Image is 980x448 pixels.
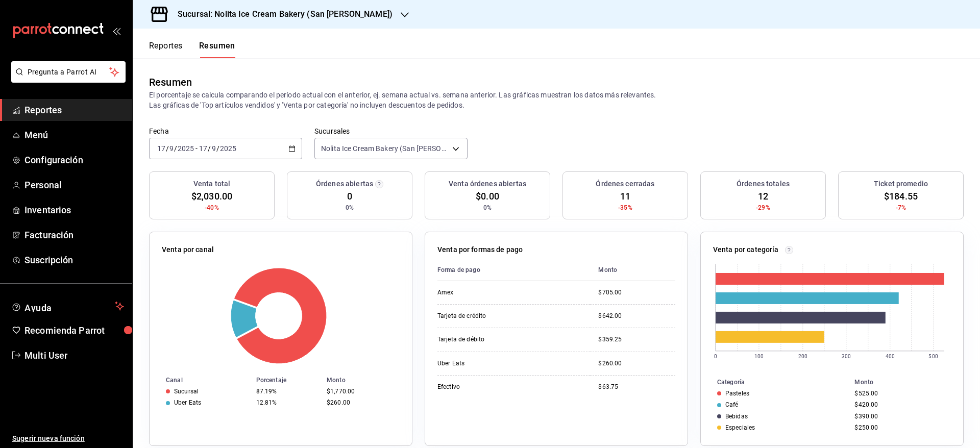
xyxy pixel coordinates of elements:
[701,377,850,388] th: Categoría
[256,388,318,395] div: 87.19%
[596,179,654,189] h3: Órdenes cerradas
[850,377,963,388] th: Monto
[24,128,124,142] span: Menú
[24,178,124,192] span: Personal
[193,179,230,189] h3: Venta total
[174,399,201,406] div: Uber Eats
[199,41,235,58] button: Resumen
[620,189,630,203] span: 11
[476,189,499,203] span: $0.00
[598,335,675,344] div: $359.25
[713,244,779,255] p: Venta por categoría
[854,424,947,431] div: $250.00
[618,203,632,212] span: -35%
[24,103,124,117] span: Reportes
[437,288,540,297] div: Amex
[598,288,675,297] div: $705.00
[149,41,235,58] div: navigation tabs
[24,228,124,242] span: Facturación
[725,424,755,431] div: Especiales
[725,390,749,397] div: Pasteles
[24,300,111,312] span: Ayuda
[896,203,906,212] span: -7%
[347,189,352,203] span: 0
[252,375,323,386] th: Porcentaje
[854,413,947,420] div: $390.00
[7,74,126,85] a: Pregunta a Parrot AI
[598,312,675,320] div: $642.00
[195,144,198,153] span: -
[28,67,110,78] span: Pregunta a Parrot AI
[24,349,124,362] span: Multi User
[842,354,851,359] text: 300
[208,144,211,153] span: /
[169,8,393,20] h3: Sucursal: Nolita Ice Cream Bakery (San [PERSON_NAME])
[24,323,124,337] span: Recomienda Parrot
[314,128,468,135] label: Sucursales
[191,189,232,203] span: $2,030.00
[157,144,166,153] input: --
[598,383,675,391] div: $63.75
[725,413,748,420] div: Bebidas
[12,433,124,444] span: Sugerir nueva función
[854,401,947,408] div: $420.00
[714,354,717,359] text: 0
[483,203,492,212] span: 0%
[11,61,126,83] button: Pregunta a Parrot AI
[174,144,177,153] span: /
[346,203,354,212] span: 0%
[199,144,208,153] input: --
[437,335,540,344] div: Tarjeta de débito
[177,144,194,153] input: ----
[150,375,252,386] th: Canal
[886,354,895,359] text: 400
[24,153,124,167] span: Configuración
[216,144,219,153] span: /
[437,359,540,368] div: Uber Eats
[316,179,373,189] h3: Órdenes abiertas
[256,399,318,406] div: 12.81%
[162,244,214,255] p: Venta por canal
[590,259,675,281] th: Monto
[149,128,302,135] label: Fecha
[437,259,590,281] th: Forma de pago
[149,41,183,58] button: Reportes
[149,90,964,110] p: El porcentaje se calcula comparando el período actual con el anterior, ej. semana actual vs. sema...
[598,359,675,368] div: $260.00
[323,375,412,386] th: Monto
[884,189,918,203] span: $184.55
[758,189,768,203] span: 12
[756,203,770,212] span: -29%
[211,144,216,153] input: --
[24,203,124,217] span: Inventarios
[205,203,219,212] span: -40%
[327,388,396,395] div: $1,770.00
[854,390,947,397] div: $525.00
[754,354,764,359] text: 100
[112,27,120,35] button: open_drawer_menu
[929,354,938,359] text: 500
[149,74,192,90] div: Resumen
[437,312,540,320] div: Tarjeta de crédito
[174,388,199,395] div: Sucursal
[321,143,449,154] span: Nolita Ice Cream Bakery (San [PERSON_NAME])
[327,399,396,406] div: $260.00
[874,179,928,189] h3: Ticket promedio
[219,144,237,153] input: ----
[437,244,523,255] p: Venta por formas de pago
[24,253,124,267] span: Suscripción
[737,179,790,189] h3: Órdenes totales
[449,179,526,189] h3: Venta órdenes abiertas
[725,401,739,408] div: Café
[798,354,807,359] text: 200
[437,383,540,391] div: Efectivo
[166,144,169,153] span: /
[169,144,174,153] input: --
